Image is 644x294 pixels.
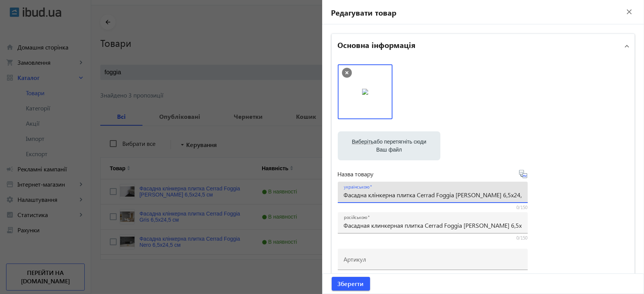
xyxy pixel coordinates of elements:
h2: Основна інформація [338,39,416,50]
mat-label: Артикул [344,256,366,264]
mat-label: російською [344,214,367,220]
mat-label: українською [344,184,370,190]
h2: Редагувати товар [322,7,397,18]
button: Зберегти [332,277,370,291]
span: Виберіть [351,139,373,145]
span: Назва товару [338,171,374,177]
span: Зберегти [338,280,364,288]
mat-icon: close [623,6,635,18]
mat-expansion-panel-header: Основна інформація [332,34,635,58]
label: або перетягніть сюди Ваш файл [344,135,434,157]
svg-icon: Перекласти на рос. [519,169,528,179]
img: 62505908-bd33-4589-a494-0cc98baeefa6 [362,89,368,95]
